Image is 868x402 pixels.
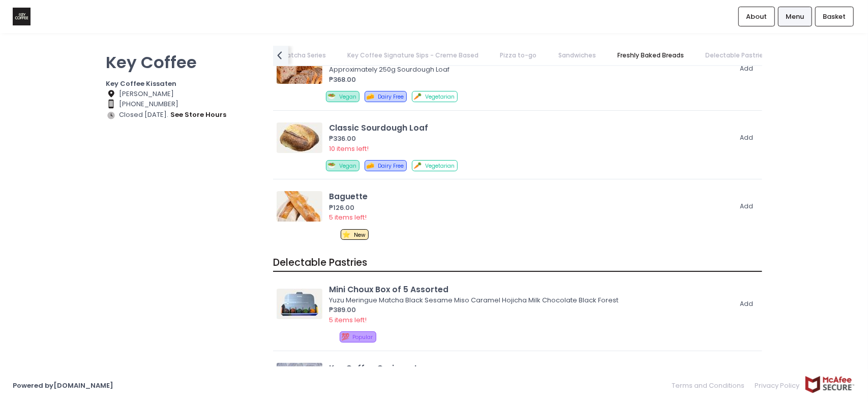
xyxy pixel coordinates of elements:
div: Mini Choux Box of 5 Assorted [329,284,731,295]
div: Classic Sourdough Loaf [329,122,731,134]
b: Key Coffee Kissaten [106,79,177,88]
span: 🧀 [366,161,374,170]
div: ₱336.00 [329,134,731,144]
div: [PHONE_NUMBER] [106,99,261,109]
span: 5 items left! [329,315,367,325]
div: ₱389.00 [329,305,731,315]
div: ₱368.00 [329,75,731,85]
img: Classic Sourdough Loaf [277,122,322,153]
div: Yuzu Meringue Matcha Black Sesame Miso Caramel Hojicha Milk Chocolate Black Forest [329,295,728,305]
span: Vegetarian [425,93,455,101]
a: Menu [778,7,812,26]
a: Pizza to-go [490,46,547,65]
span: Basket [823,12,846,22]
span: ⭐ [343,230,351,239]
button: Add [735,130,759,146]
img: Baguette [277,191,322,222]
div: Closed [DATE]. [106,109,261,120]
span: 🥕 [413,91,422,101]
button: Add [735,60,759,77]
span: Delectable Pastries [273,256,367,269]
span: Vegetarian [425,162,455,170]
div: ₱126.00 [329,203,731,213]
span: 5 items left! [329,212,367,222]
a: Sandwiches [548,46,606,65]
span: 🥗 [327,91,336,101]
a: Terms and Conditions [672,376,750,395]
a: Delectable Pastries [696,46,777,65]
span: 🧀 [366,91,374,101]
img: Cranberry Walnut Sourdough [277,53,322,84]
span: Dairy Free [378,162,404,170]
span: Popular [353,333,373,341]
span: Vegan [339,93,356,101]
span: New [354,231,366,239]
div: Baguette [329,191,731,202]
span: Vegan [339,162,356,170]
img: Key Coffee Croissant [277,363,322,393]
span: 10 items left! [329,144,369,153]
button: Add [735,198,759,215]
a: Privacy Policy [750,376,805,395]
span: Menu [786,12,804,22]
span: 🥗 [327,161,336,170]
span: Dairy Free [378,93,404,101]
div: Key Coffee Croissant [329,362,731,374]
span: 🥕 [413,161,422,170]
button: Add [735,296,759,313]
img: mcafee-secure [804,376,855,393]
a: Powered by[DOMAIN_NAME] [13,381,113,390]
p: Key Coffee [106,52,261,72]
div: [PERSON_NAME] [106,89,261,99]
span: 💯 [341,332,349,342]
img: logo [13,8,31,25]
a: About [738,7,775,26]
img: Mini Choux Box of 5 Assorted [277,289,322,319]
span: About [746,12,767,22]
div: Approximately 250g Sourdough Loaf [329,65,728,75]
a: Freshly Baked Breads [608,46,694,65]
button: see store hours [170,109,227,120]
a: Key Coffee Signature Sips - Creme Based [338,46,489,65]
